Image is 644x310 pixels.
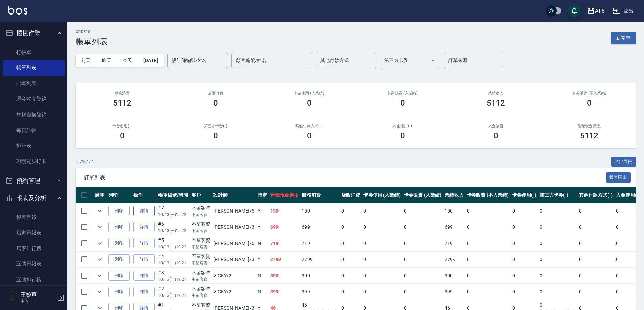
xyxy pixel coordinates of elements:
[270,91,348,95] h2: 卡券使用 (入業績)
[300,268,340,284] td: 300
[487,98,505,108] h3: 5112
[402,219,443,235] td: 0
[364,91,441,95] h2: 卡券販賣 (入業績)
[427,55,438,66] button: Open
[340,284,362,300] td: 0
[212,268,256,284] td: VICKY /2
[3,209,65,225] a: 報表目錄
[212,284,256,300] td: VICKY /2
[133,287,155,297] a: 詳情
[465,252,510,267] td: 0
[108,254,130,265] button: 列印
[402,284,443,300] td: 0
[117,54,138,67] button: 今天
[158,212,188,218] p: 10/13 (一) 19:22
[133,254,155,265] a: 詳情
[614,235,642,251] td: 0
[156,235,190,251] td: #5
[177,124,254,128] h2: 第三方卡券(-)
[158,276,188,282] p: 10/13 (一) 19:21
[192,269,210,276] div: 不留客資
[269,235,300,251] td: 719
[443,219,465,235] td: 699
[538,219,578,235] td: 0
[457,91,534,95] h2: 業績收入
[577,203,614,219] td: 0
[362,235,403,251] td: 0
[465,235,510,251] td: 0
[269,252,300,267] td: 2799
[95,222,105,232] button: expand row
[577,219,614,235] td: 0
[362,187,403,203] th: 卡券使用 (入業績)
[614,219,642,235] td: 0
[443,235,465,251] td: 719
[76,159,94,165] p: 共 7 筆, 1 / 1
[192,204,210,212] div: 不留客資
[538,268,578,284] td: 0
[192,253,210,260] div: 不留客資
[107,187,131,203] th: 列印
[538,235,578,251] td: 0
[3,138,65,153] a: 排班表
[340,187,362,203] th: 店販消費
[538,252,578,267] td: 0
[8,6,27,15] img: Logo
[606,174,631,180] a: 報表匯出
[443,203,465,219] td: 150
[614,284,642,300] td: 0
[212,252,256,267] td: [PERSON_NAME] /3
[510,187,538,203] th: 卡券使用(-)
[3,107,65,122] a: 材料自購登錄
[76,54,96,67] button: 前天
[256,268,269,284] td: N
[340,203,362,219] td: 0
[465,284,510,300] td: 0
[577,284,614,300] td: 0
[494,131,498,140] h3: 0
[614,268,642,284] td: 0
[269,187,300,203] th: 營業現金應收
[108,271,130,281] button: 列印
[93,187,107,203] th: 展開
[3,153,65,169] a: 現場電腦打卡
[192,292,210,299] p: 不留客資
[551,124,628,128] h2: 營業現金應收
[158,228,188,234] p: 10/13 (一) 19:22
[300,235,340,251] td: 719
[3,91,65,107] a: 現金收支登錄
[133,222,155,232] a: 詳情
[340,268,362,284] td: 0
[76,37,108,46] h3: 帳單列表
[3,76,65,91] a: 掛單列表
[300,203,340,219] td: 150
[158,260,188,266] p: 10/13 (一) 19:21
[133,206,155,216] a: 詳情
[192,237,210,244] div: 不留客資
[538,284,578,300] td: 0
[443,252,465,267] td: 2799
[614,187,642,203] th: 入金使用(-)
[510,219,538,235] td: 0
[3,172,65,190] button: 預約管理
[307,98,312,108] h3: 0
[84,91,161,95] h3: 服務消費
[300,187,340,203] th: 服務消費
[307,131,312,140] h3: 0
[402,268,443,284] td: 0
[269,203,300,219] td: 150
[510,268,538,284] td: 0
[300,219,340,235] td: 699
[108,206,130,216] button: 列印
[567,4,581,18] button: save
[256,235,269,251] td: N
[3,60,65,76] a: 帳單列表
[362,219,403,235] td: 0
[3,45,65,60] a: 打帳單
[120,131,125,140] h3: 0
[76,30,108,34] h2: ORDERS
[611,34,636,41] a: 新開單
[113,98,132,108] h3: 5112
[133,238,155,249] a: 詳情
[212,235,256,251] td: [PERSON_NAME] /5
